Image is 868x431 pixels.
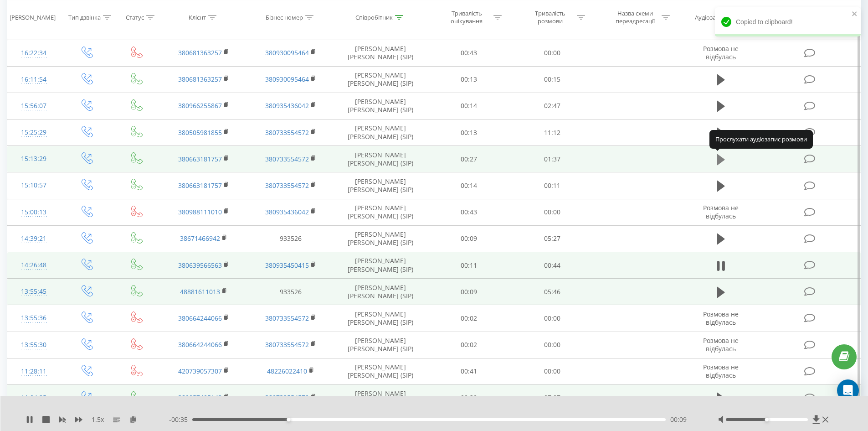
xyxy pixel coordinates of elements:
[427,93,511,119] td: 00:14
[178,340,222,349] a: 380664244066
[852,10,858,19] button: close
[703,310,739,327] span: Розмова не відбулась
[427,384,511,411] td: 00:20
[16,389,51,407] div: 11:04:25
[703,363,739,379] span: Розмова не відбулась
[16,256,51,274] div: 14:26:48
[334,146,427,172] td: [PERSON_NAME] [PERSON_NAME] (SIP)
[180,234,220,243] a: 38671466942
[334,40,427,66] td: [PERSON_NAME] [PERSON_NAME] (SIP)
[178,261,222,270] a: 380639566563
[703,203,739,220] span: Розмова не відбулась
[334,199,427,225] td: [PERSON_NAME] [PERSON_NAME] (SIP)
[266,13,303,21] div: Бізнес номер
[126,13,144,21] div: Статус
[526,10,575,25] div: Тривалість розмови
[334,93,427,119] td: [PERSON_NAME] [PERSON_NAME] (SIP)
[265,393,309,402] a: 380733554572
[178,367,222,375] a: 420739057307
[427,305,511,332] td: 00:02
[511,358,594,384] td: 00:00
[511,199,594,225] td: 00:00
[334,172,427,199] td: [PERSON_NAME] [PERSON_NAME] (SIP)
[334,225,427,252] td: [PERSON_NAME] [PERSON_NAME] (SIP)
[16,177,51,194] div: 15:10:57
[511,66,594,93] td: 00:15
[178,314,222,322] a: 380664244066
[247,279,334,305] td: 933526
[265,208,309,216] a: 380935436042
[427,119,511,146] td: 00:13
[427,252,511,279] td: 00:11
[670,415,687,424] span: 00:09
[178,75,222,83] a: 380681363257
[511,279,594,305] td: 05:46
[709,130,813,148] div: Прослухати аудіозапис розмови
[511,384,594,411] td: 07:07
[265,314,309,322] a: 380733554572
[10,13,56,21] div: [PERSON_NAME]
[427,146,511,172] td: 00:27
[427,199,511,225] td: 00:43
[180,287,220,296] a: 48881611013
[92,415,104,424] span: 1.5 x
[265,155,309,163] a: 380733554572
[16,71,51,88] div: 16:11:54
[16,309,51,327] div: 13:55:36
[427,172,511,199] td: 00:14
[178,101,222,110] a: 380966255867
[511,119,594,146] td: 11:12
[178,48,222,57] a: 380681363257
[334,66,427,93] td: [PERSON_NAME] [PERSON_NAME] (SIP)
[16,124,51,141] div: 15:25:29
[442,10,491,25] div: Тривалість очікування
[178,208,222,216] a: 380988111010
[16,150,51,168] div: 15:13:29
[511,332,594,358] td: 00:00
[16,336,51,354] div: 13:55:30
[178,128,222,137] a: 380505981855
[427,279,511,305] td: 00:09
[265,181,309,190] a: 380733554572
[265,340,309,349] a: 380733554572
[287,418,290,421] div: Accessibility label
[334,279,427,305] td: [PERSON_NAME] [PERSON_NAME] (SIP)
[265,128,309,137] a: 380733554572
[511,146,594,172] td: 01:37
[715,7,861,36] div: Copied to clipboard!
[265,101,309,110] a: 380935436042
[511,93,594,119] td: 02:47
[267,367,307,375] a: 48226022410
[334,358,427,384] td: [PERSON_NAME] [PERSON_NAME] (SIP)
[334,119,427,146] td: [PERSON_NAME] [PERSON_NAME] (SIP)
[16,203,51,221] div: 15:00:13
[16,283,51,301] div: 13:55:45
[427,66,511,93] td: 00:13
[334,332,427,358] td: [PERSON_NAME] [PERSON_NAME] (SIP)
[265,75,309,83] a: 380930095464
[511,305,594,332] td: 00:00
[765,418,769,421] div: Accessibility label
[511,225,594,252] td: 05:27
[703,336,739,353] span: Розмова не відбулась
[355,13,393,21] div: Співробітник
[178,181,222,190] a: 380663181757
[427,40,511,66] td: 00:43
[189,13,206,21] div: Клієнт
[178,155,222,163] a: 380663181757
[68,13,101,21] div: Тип дзвінка
[178,393,222,402] a: 380957495143
[611,10,659,25] div: Назва схеми переадресації
[16,363,51,380] div: 11:28:11
[703,44,739,61] span: Розмова не відбулась
[265,261,309,270] a: 380935450415
[169,415,192,424] span: - 00:35
[334,384,427,411] td: [PERSON_NAME] [PERSON_NAME] (SIP)
[334,305,427,332] td: [PERSON_NAME] [PERSON_NAME] (SIP)
[247,225,334,252] td: 933526
[695,13,752,21] div: Аудіозапис розмови
[837,379,859,401] div: Open Intercom Messenger
[511,252,594,279] td: 00:44
[511,172,594,199] td: 00:11
[265,48,309,57] a: 380930095464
